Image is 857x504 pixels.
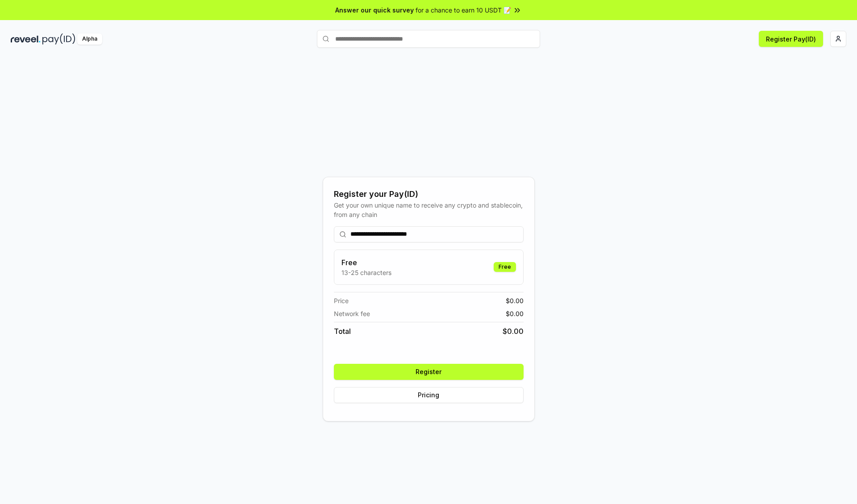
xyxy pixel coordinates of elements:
[416,5,511,15] span: for a chance to earn 10 USDT 📝
[335,5,414,15] span: Answer our quick survey
[341,268,391,277] p: 13-25 characters
[334,309,370,318] span: Network fee
[341,257,391,268] h3: Free
[77,33,102,45] div: Alpha
[334,200,524,219] div: Get your own unique name to receive any crypto and stablecoin, from any chain
[503,326,524,337] span: $ 0.00
[334,326,351,337] span: Total
[759,31,823,47] button: Register Pay(ID)
[334,364,524,380] button: Register
[11,33,41,45] img: reveel_dark
[506,296,524,305] span: $ 0.00
[334,387,524,403] button: Pricing
[42,33,75,45] img: pay_id
[506,309,524,318] span: $ 0.00
[334,188,524,200] div: Register your Pay(ID)
[334,296,349,305] span: Price
[494,262,516,272] div: Free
